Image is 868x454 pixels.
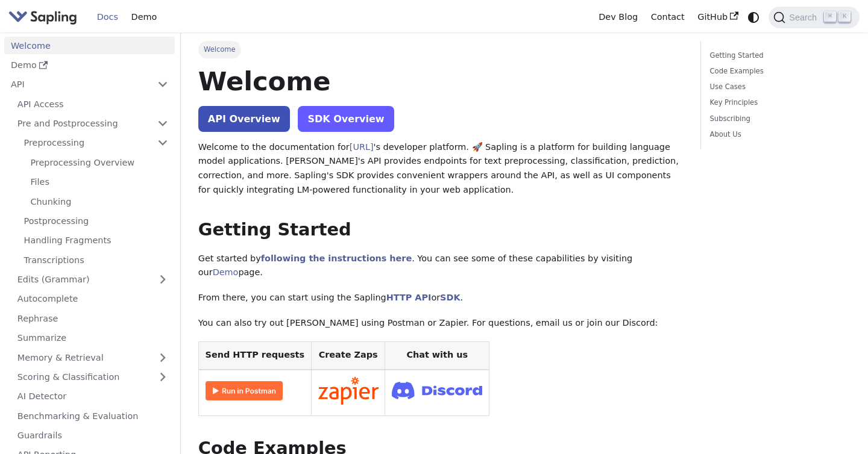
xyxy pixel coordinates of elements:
[745,8,763,26] button: Switch between dark and light mode (currently system mode)
[24,193,175,210] a: Chunking
[392,378,482,403] img: Join Discord
[198,219,684,241] h2: Getting Started
[90,8,125,26] a: Docs
[198,65,684,98] h1: Welcome
[710,97,846,108] a: Key Principles
[710,66,846,77] a: Code Examples
[11,427,175,444] a: Guardrails
[838,11,851,22] kbd: K
[11,368,175,386] a: Scoring & Classification
[311,341,385,370] th: Create Zaps
[710,113,846,125] a: Subscribing
[769,7,859,28] button: Search (Command+K)
[710,50,846,61] a: Getting Started
[198,291,684,305] p: From there, you can start using the Sapling or .
[261,253,412,263] a: following the instructions here
[350,142,374,152] a: [URL]
[298,106,394,132] a: SDK Overview
[710,129,846,140] a: About Us
[385,341,489,370] th: Chat with us
[4,76,151,93] a: API
[4,37,175,54] a: Welcome
[198,106,290,132] a: API Overview
[691,8,744,26] a: GitHub
[8,8,81,26] a: Sapling.ai
[11,349,175,366] a: Memory & Retrieval
[213,267,239,277] a: Demo
[198,252,684,281] p: Get started by . You can see some of these capabilities by visiting our page.
[644,8,691,26] a: Contact
[11,290,175,308] a: Autocomplete
[17,213,175,230] a: Postprocessing
[11,407,175,424] a: Benchmarking & Evaluation
[11,309,175,327] a: Rephrase
[592,8,644,26] a: Dev Blog
[318,377,379,405] img: Connect in Zapier
[11,329,175,347] a: Summarize
[198,41,241,58] span: Welcome
[198,140,684,197] p: Welcome to the documentation for 's developer platform. 🚀 Sapling is a platform for building lang...
[11,388,175,405] a: AI Detector
[11,271,175,288] a: Edits (Grammar)
[785,13,824,22] span: Search
[17,232,175,249] a: Handling Fragments
[4,57,175,74] a: Demo
[198,41,684,58] nav: Breadcrumbs
[440,293,460,302] a: SDK
[151,76,175,93] button: Collapse sidebar category 'API'
[17,251,175,269] a: Transcriptions
[198,341,311,370] th: Send HTTP requests
[11,95,175,113] a: API Access
[17,134,175,152] a: Preprocessing
[198,316,684,331] p: You can also try out [PERSON_NAME] using Postman or Zapier. For questions, email us or join our D...
[125,8,163,26] a: Demo
[710,81,846,93] a: Use Cases
[386,293,432,302] a: HTTP API
[24,173,175,191] a: Files
[206,381,283,400] img: Run in Postman
[11,115,175,132] a: Pre and Postprocessing
[8,8,77,26] img: Sapling.ai
[824,11,836,22] kbd: ⌘
[24,154,175,171] a: Preprocessing Overview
